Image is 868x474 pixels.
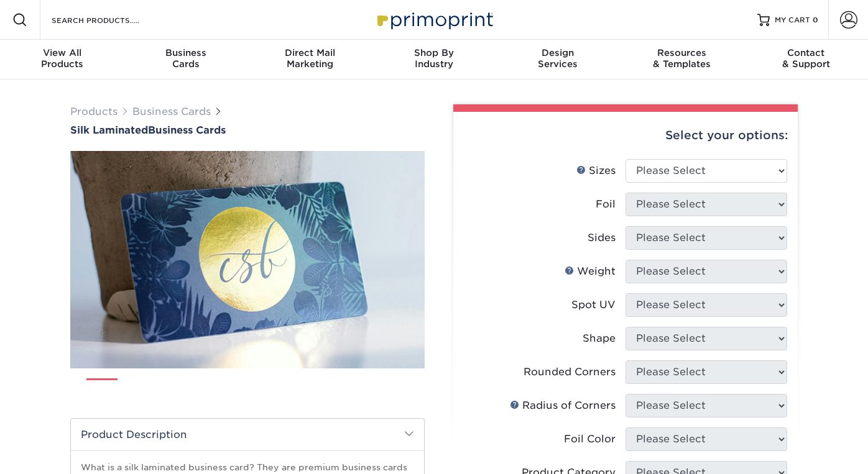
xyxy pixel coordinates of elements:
div: Foil [596,197,616,212]
img: Business Cards 07 [336,373,367,404]
span: MY CART [775,15,810,25]
img: Business Cards 02 [128,373,159,404]
img: Silk Laminated 01 [70,83,425,437]
div: Radius of Corners [510,398,616,413]
span: Silk Laminated [70,124,148,136]
h2: Product Description [71,419,424,450]
div: & Support [744,47,868,70]
div: Spot UV [571,298,616,312]
a: Business Cards [132,106,211,117]
span: 0 [813,16,818,24]
span: Direct Mail [248,47,372,58]
img: Primoprint [372,6,496,33]
div: Select your options: [463,112,788,159]
a: DesignServices [496,40,620,80]
img: Business Cards 03 [170,373,201,404]
span: Shop By [372,47,496,58]
a: BusinessCards [124,40,247,80]
img: Business Cards 04 [211,373,242,404]
div: Cards [124,47,247,70]
div: Marketing [248,47,372,70]
a: Resources& Templates [620,40,744,80]
a: Contact& Support [744,40,868,80]
a: Direct MailMarketing [248,40,372,80]
span: Business [124,47,247,58]
div: & Templates [620,47,744,70]
div: Foil Color [564,432,616,447]
div: Shape [583,331,616,346]
img: Business Cards 05 [253,373,284,404]
a: Silk LaminatedBusiness Cards [70,124,425,136]
span: Resources [620,47,744,58]
span: Contact [744,47,868,58]
a: Products [70,106,118,117]
a: Shop ByIndustry [372,40,496,80]
img: Business Cards 08 [378,373,409,404]
input: SEARCH PRODUCTS..... [50,12,172,27]
div: Rounded Corners [524,365,616,380]
h1: Business Cards [70,124,425,136]
img: Business Cards 06 [295,373,326,404]
div: Industry [372,47,496,70]
img: Business Cards 01 [86,374,118,405]
div: Services [496,47,620,70]
div: Sides [588,230,616,245]
div: Sizes [576,163,616,178]
div: Weight [565,264,616,279]
span: Design [496,47,620,58]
